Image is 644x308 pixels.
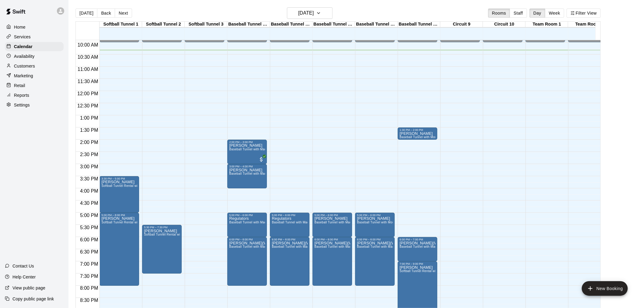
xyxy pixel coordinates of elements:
[229,221,272,224] span: Baseball Tunnel with Machine
[79,237,100,242] span: 6:00 PM
[582,281,628,296] button: add
[76,79,100,84] span: 11:30 AM
[440,22,483,27] div: Circuit 9
[5,32,64,41] a: Services
[142,22,185,27] div: Softball Tunnel 2
[5,81,64,90] div: Retail
[545,9,564,18] button: Week
[398,22,440,27] div: Baseball Tunnel 8 (Mound)
[400,262,436,265] div: 7:00 PM – 9:00 PM
[79,225,100,230] span: 5:30 PM
[14,82,25,89] p: Retail
[314,221,358,224] span: Baseball Tunnel with Machine
[79,298,100,303] span: 8:30 PM
[357,245,400,248] span: Baseball Tunnel with Machine
[5,100,64,110] a: Settings
[79,140,100,145] span: 2:00 PM
[79,188,100,194] span: 4:00 PM
[76,42,100,47] span: 10:00 AM
[400,269,452,273] span: Softball Tunnel Rental with Machine
[101,214,137,217] div: 5:00 PM – 8:00 PM
[400,245,443,248] span: Baseball Tunnel with Machine
[270,22,313,27] div: Baseball Tunnel 5 (Machine)
[115,9,132,18] button: Next
[272,221,315,224] span: Baseball Tunnel with Machine
[229,214,265,217] div: 5:00 PM – 6:00 PM
[14,102,30,108] p: Settings
[229,245,272,248] span: Baseball Tunnel with Machine
[229,172,272,175] span: Baseball Tunnel with Machine
[75,9,97,18] button: [DATE]
[400,238,436,241] div: 6:00 PM – 7:00 PM
[314,214,350,217] div: 5:00 PM – 6:00 PM
[567,9,601,18] button: Filter View
[287,7,333,19] button: [DATE]
[79,152,100,157] span: 2:30 PM
[313,237,352,286] div: 6:00 PM – 8:00 PM: DONNIE(WILDFIRE)
[185,22,227,27] div: Softball Tunnel 3
[76,54,100,60] span: 10:30 AM
[79,261,100,267] span: 7:00 PM
[97,9,115,18] button: Back
[12,296,54,302] p: Copy public page link
[313,22,355,27] div: Baseball Tunnel 6 (Machine)
[227,237,267,286] div: 6:00 PM – 8:00 PM: DONNIE(WILDFIRE)
[5,61,64,71] a: Customers
[5,23,64,32] a: Home
[79,249,100,254] span: 6:30 PM
[14,92,29,98] p: Reports
[355,213,395,237] div: 5:00 PM – 6:00 PM: anthony flores
[355,237,395,286] div: 6:00 PM – 8:00 PM: DONNIE(WILDFIRE)
[400,135,440,139] span: Baseball Tunnel with Mound
[258,156,264,163] span: All customers have paid
[142,225,182,274] div: 5:30 PM – 7:30 PM: robles
[79,274,100,279] span: 7:30 PM
[229,165,265,168] div: 3:00 PM – 4:00 PM
[101,177,137,180] div: 3:30 PM – 5:00 PM
[227,140,267,164] div: 2:00 PM – 3:00 PM: Thomas Vaillant
[101,184,153,187] span: Softball Tunnel Rental with Machine
[488,9,510,18] button: Rooms
[227,22,270,27] div: Baseball Tunnel 4 (Machine)
[100,176,139,213] div: 3:30 PM – 5:00 PM: KALLY
[100,22,142,27] div: Softball Tunnel 1
[510,9,527,18] button: Staff
[5,91,64,100] a: Reports
[14,53,35,59] p: Availability
[272,245,315,248] span: Baseball Tunnel with Machine
[79,201,100,206] span: 4:30 PM
[12,274,36,280] p: Help Center
[229,141,265,144] div: 2:00 PM – 3:00 PM
[227,213,267,237] div: 5:00 PM – 6:00 PM: Regulators
[530,9,545,18] button: Day
[79,128,100,133] span: 1:30 PM
[79,115,100,121] span: 1:00 PM
[270,237,310,286] div: 6:00 PM – 8:00 PM: DONNIE(WILDFIRE)
[76,67,100,72] span: 11:00 AM
[14,44,33,50] p: Calendar
[5,52,64,61] a: Availability
[272,238,308,241] div: 6:00 PM – 8:00 PM
[272,214,308,217] div: 5:00 PM – 6:00 PM
[398,237,437,261] div: 6:00 PM – 7:00 PM: DONNIE(WILDFIRE)
[298,9,314,17] h6: [DATE]
[14,34,31,40] p: Services
[314,245,358,248] span: Baseball Tunnel with Machine
[76,91,100,96] span: 12:00 PM
[5,42,64,51] a: Calendar
[79,286,100,291] span: 8:00 PM
[101,221,153,224] span: Softball Tunnel Rental with Machine
[144,226,180,229] div: 5:30 PM – 7:30 PM
[12,263,34,269] p: Contact Us
[100,213,139,286] div: 5:00 PM – 8:00 PM: brian b
[398,128,437,140] div: 1:30 PM – 2:00 PM: DONNIE PETERS
[5,71,64,80] a: Marketing
[14,24,26,30] p: Home
[568,22,611,27] div: Team Room 2
[357,221,398,224] span: Baseball Tunnel with Mound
